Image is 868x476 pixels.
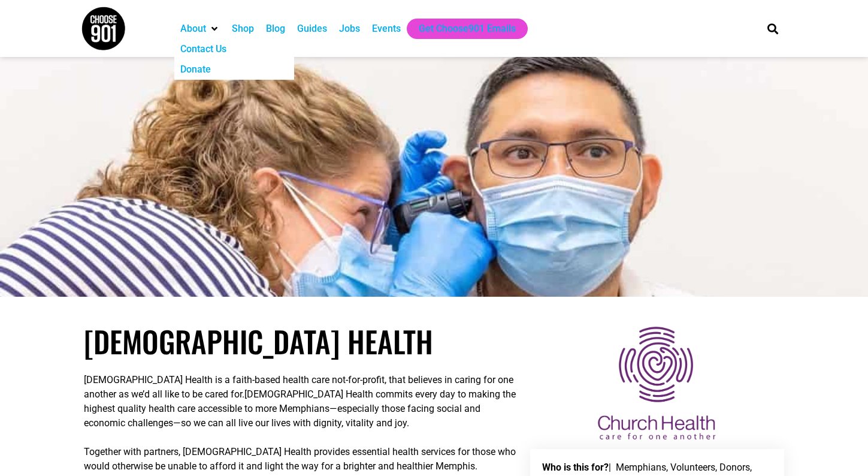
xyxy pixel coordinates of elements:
[372,22,401,36] a: Events
[180,62,211,77] a: Donate
[763,19,782,38] div: Search
[84,388,516,429] span: [DEMOGRAPHIC_DATA] Health commits every day to making the highest quality health care accessible ...
[174,19,226,39] div: About
[232,22,254,36] a: Shop
[542,462,609,473] strong: Who is this for?
[339,22,360,36] a: Jobs
[297,22,327,36] a: Guides
[180,42,226,56] a: Contact Us
[266,22,285,36] a: Blog
[84,324,519,359] h1: [DEMOGRAPHIC_DATA] Health
[180,22,206,36] a: About
[419,22,516,36] a: Get Choose901 Emails
[174,19,747,39] nav: Main nav
[84,374,513,400] span: [DEMOGRAPHIC_DATA] Health is a faith-based health care not-for-profit, that believes in caring fo...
